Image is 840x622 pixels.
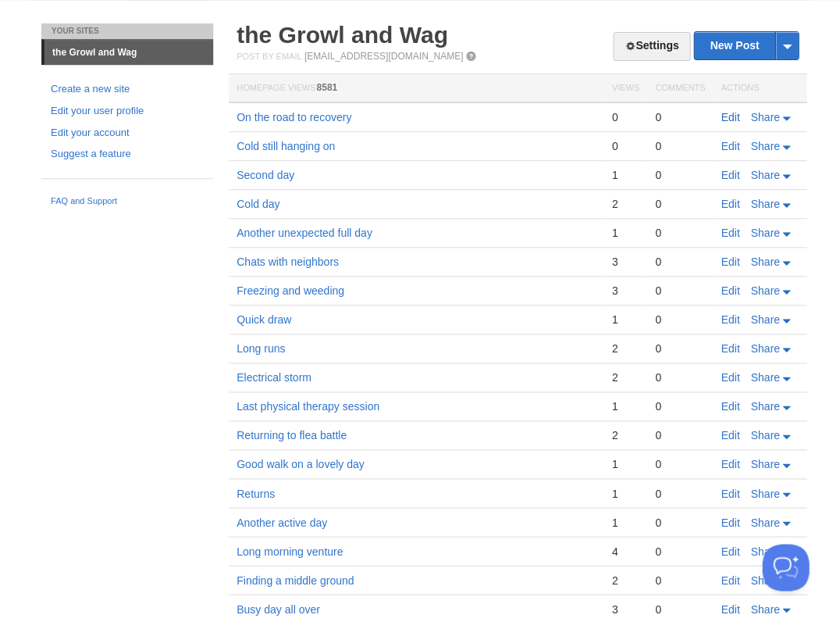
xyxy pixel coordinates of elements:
[611,544,639,558] div: 4
[721,574,739,586] a: Edit
[51,103,204,120] a: Edit your user profile
[750,429,779,441] span: Share
[721,602,739,615] a: Edit
[750,313,779,326] span: Share
[611,341,639,356] div: 2
[611,515,639,529] div: 1
[750,400,779,413] span: Share
[611,428,639,442] div: 2
[611,313,639,327] div: 1
[750,545,779,557] span: Share
[237,169,294,181] a: Second day
[304,51,463,62] a: [EMAIL_ADDRESS][DOMAIN_NAME]
[721,400,739,413] a: Edit
[237,227,372,239] a: Another unexpected full day
[721,429,739,441] a: Edit
[655,457,705,471] div: 0
[655,139,705,153] div: 0
[750,256,779,268] span: Share
[611,573,639,587] div: 2
[655,226,705,240] div: 0
[237,198,279,210] a: Cold day
[655,515,705,529] div: 0
[237,342,285,355] a: Long runs
[750,487,779,499] span: Share
[51,195,204,209] a: FAQ and Support
[611,110,639,124] div: 0
[721,313,739,326] a: Edit
[44,40,213,65] a: the Growl and Wag
[750,140,779,152] span: Share
[721,111,739,123] a: Edit
[750,516,779,528] span: Share
[721,198,739,210] a: Edit
[237,545,343,557] a: Long morning venture
[721,458,739,470] a: Edit
[237,574,354,586] a: Finding a middle ground
[237,371,311,384] a: Electrical storm
[750,227,779,239] span: Share
[237,400,379,413] a: Last physical therapy session
[655,370,705,384] div: 0
[655,197,705,211] div: 0
[750,371,779,384] span: Share
[51,146,204,163] a: Suggest a feature
[655,573,705,587] div: 0
[237,516,327,528] a: Another active day
[611,255,639,269] div: 3
[721,516,739,528] a: Edit
[750,284,779,297] span: Share
[229,74,603,103] th: Homepage Views
[721,342,739,355] a: Edit
[237,313,291,326] a: Quick draw
[611,139,639,153] div: 0
[655,602,705,616] div: 0
[750,458,779,470] span: Share
[655,399,705,413] div: 0
[51,81,204,98] a: Create a new site
[655,486,705,500] div: 0
[316,82,337,93] span: 8581
[611,226,639,240] div: 1
[750,198,779,210] span: Share
[51,125,204,141] a: Edit your account
[603,74,646,103] th: Views
[237,140,335,152] a: Cold still hanging on
[750,574,779,586] span: Share
[611,370,639,384] div: 2
[721,545,739,557] a: Edit
[655,428,705,442] div: 0
[721,487,739,499] a: Edit
[655,168,705,182] div: 0
[655,255,705,269] div: 0
[750,342,779,355] span: Share
[721,256,739,268] a: Edit
[655,110,705,124] div: 0
[762,544,809,591] iframe: Help Scout Beacon - Open
[611,486,639,500] div: 1
[750,169,779,181] span: Share
[237,602,320,615] a: Busy day all over
[655,313,705,327] div: 0
[721,169,739,181] a: Edit
[721,371,739,384] a: Edit
[237,284,344,297] a: Freezing and weeding
[750,602,779,615] span: Share
[750,111,779,123] span: Share
[721,227,739,239] a: Edit
[237,52,301,61] span: Post by Email
[237,111,351,123] a: On the road to recovery
[41,23,213,39] li: Your Sites
[655,341,705,356] div: 0
[237,256,339,268] a: Chats with neighbors
[611,457,639,471] div: 1
[237,487,275,499] a: Returns
[611,197,639,211] div: 2
[237,429,347,441] a: Returning to flea battle
[611,284,639,298] div: 3
[694,32,798,59] a: New Post
[655,544,705,558] div: 0
[721,284,739,297] a: Edit
[647,74,713,103] th: Comments
[611,602,639,616] div: 3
